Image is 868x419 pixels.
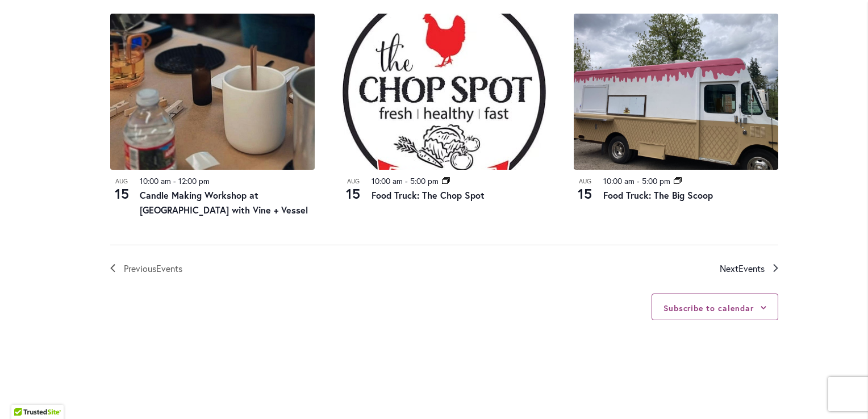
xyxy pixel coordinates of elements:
[574,14,778,170] img: Food Truck: The Big Scoop
[156,262,182,274] span: Events
[738,262,765,274] span: Events
[410,175,439,186] time: 5:00 pm
[110,184,133,203] span: 15
[372,189,485,201] a: Food Truck: The Chop Spot
[140,175,171,186] time: 10:00 am
[637,175,640,186] span: -
[405,175,408,186] span: -
[140,189,308,216] a: Candle Making Workshop at [GEOGRAPHIC_DATA] with Vine + Vessel
[720,261,765,276] span: Next
[663,303,754,313] button: Subscribe to calendar
[342,184,365,203] span: 15
[110,177,133,186] span: Aug
[372,175,403,186] time: 10:00 am
[720,261,778,276] a: Next Events
[342,177,365,186] span: Aug
[110,14,315,170] img: 93f53704220c201f2168fc261161dde5
[603,189,713,201] a: Food Truck: The Big Scoop
[9,379,40,410] iframe: Launch Accessibility Center
[173,175,176,186] span: -
[603,175,635,186] time: 10:00 am
[574,184,596,203] span: 15
[178,175,210,186] time: 12:00 pm
[642,175,670,186] time: 5:00 pm
[110,261,182,276] a: Previous Events
[124,261,182,276] span: Previous
[574,177,596,186] span: Aug
[342,14,546,170] img: THE CHOP SPOT PDX – Food Truck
